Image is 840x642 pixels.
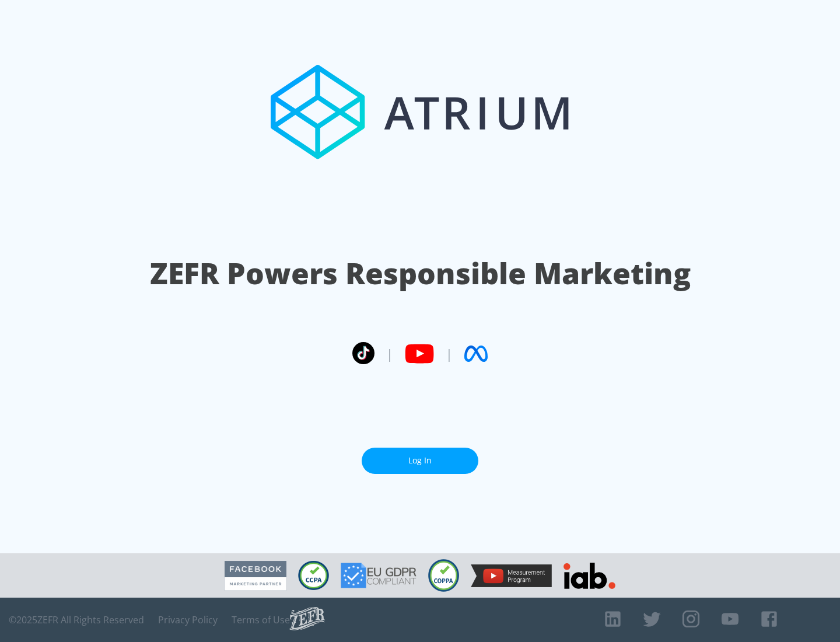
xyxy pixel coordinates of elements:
a: Log In [362,448,478,474]
img: CCPA Compliant [298,561,329,590]
img: YouTube Measurement Program [471,564,552,587]
span: | [386,345,393,362]
img: Facebook Marketing Partner [225,561,286,591]
img: GDPR Compliant [341,563,416,588]
img: IAB [563,563,615,589]
a: Terms of Use [232,614,290,626]
h1: ZEFR Powers Responsible Marketing [150,253,691,294]
img: COPPA Compliant [428,559,459,592]
span: © 2025 ZEFR All Rights Reserved [9,614,144,626]
a: Privacy Policy [158,614,218,626]
span: | [446,345,453,362]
